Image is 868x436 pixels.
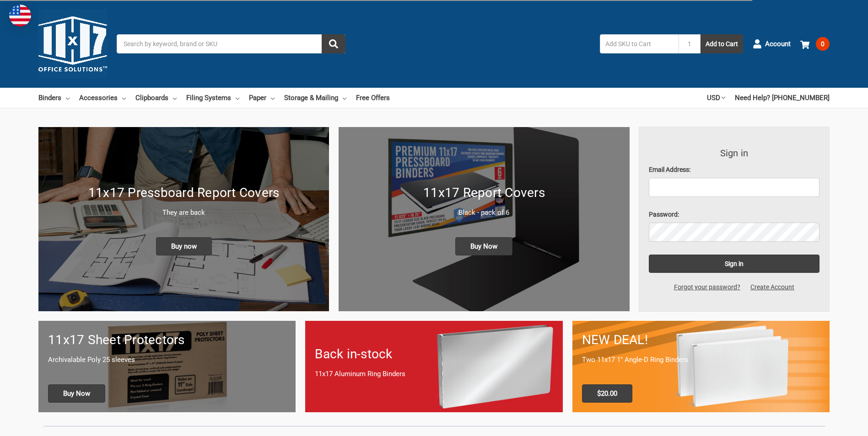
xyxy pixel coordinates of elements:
[48,330,286,350] h1: 11x17 Sheet Protectors
[707,88,725,108] a: USD
[135,88,177,108] a: Clipboards
[284,88,346,108] a: Storage & Mailing
[315,345,553,364] h1: Back in-stock
[582,330,820,350] h1: NEW DEAL!
[816,37,830,51] span: 0
[186,88,239,108] a: Filing Systems
[600,34,679,53] input: Add SKU to Cart
[339,127,629,311] img: 11x17 Report Covers
[38,88,70,108] a: Binders
[753,32,791,56] a: Account
[48,384,105,403] span: Buy Now
[305,321,562,412] a: Back in-stock 11x17 Aluminum Ring Binders
[38,321,296,412] a: 11x17 sheet protectors 11x17 Sheet Protectors Archivalable Poly 25 sleeves Buy Now
[582,355,820,365] p: Two 11x17 1" Angle-D Ring Binders
[348,207,620,218] p: Black - pack of 6
[9,5,31,27] img: duty and tax information for United States
[38,127,329,311] a: New 11x17 Pressboard Binders 11x17 Pressboard Report Covers They are back Buy now
[793,411,868,436] iframe: Google Customer Reviews
[649,146,820,160] h3: Sign in
[249,88,275,108] a: Paper
[315,369,553,379] p: 11x17 Aluminum Ring Binders
[48,183,319,202] h1: 11x17 Pressboard Report Covers
[339,127,629,311] a: 11x17 Report Covers 11x17 Report Covers Black - pack of 6 Buy Now
[800,32,830,56] a: 0
[649,255,820,273] input: Sign in
[48,207,319,218] p: They are back
[649,210,820,219] label: Password:
[701,34,743,53] button: Add to Cart
[582,384,632,403] span: $20.00
[669,282,745,292] a: Forgot your password?
[156,237,212,255] span: Buy now
[455,237,512,255] span: Buy Now
[79,88,126,108] a: Accessories
[745,282,799,292] a: Create Account
[572,321,830,412] a: 11x17 Binder 2-pack only $20.00 NEW DEAL! Two 11x17 1" Angle-D Ring Binders $20.00
[117,34,345,53] input: Search by keyword, brand or SKU
[38,10,107,78] img: 11x17.com
[649,165,820,175] label: Email Address:
[348,183,620,202] h1: 11x17 Report Covers
[48,355,286,365] p: Archivalable Poly 25 sleeves
[765,39,791,49] span: Account
[38,127,329,311] img: New 11x17 Pressboard Binders
[356,88,390,108] a: Free Offers
[735,88,830,108] a: Need Help? [PHONE_NUMBER]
